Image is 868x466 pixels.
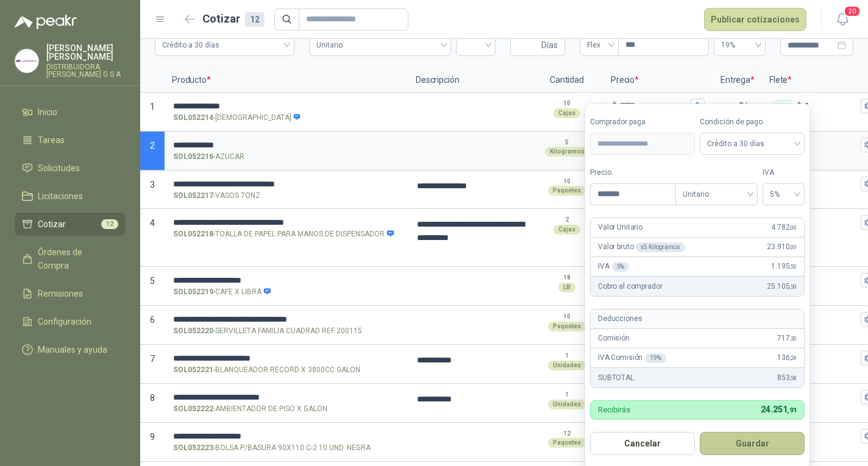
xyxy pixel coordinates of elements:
[707,135,797,153] span: Crédito a 30 días
[38,105,57,119] span: Inicio
[739,94,762,118] p: Días
[831,9,853,30] button: 20
[548,186,586,196] div: Paquetes
[173,354,400,363] input: SOL052221-BLANQUEADOR RECORD X 3800CC GALON
[15,101,126,124] a: Inicio
[590,432,695,455] button: Cancelar
[46,63,126,78] p: DISTRIBUIDORA [PERSON_NAME] G S.A
[150,432,155,442] span: 9
[563,312,571,322] p: 10
[245,12,265,27] div: 12
[173,442,213,454] strong: SOL052223
[761,404,797,414] span: 24.251
[612,99,617,113] p: $
[598,372,634,384] p: SUBTOTAL
[38,315,91,328] span: Configuración
[173,315,400,324] input: SOL052220-SERVILLETA FAMILIA CUADRAD REF 200115
[789,375,797,381] span: ,58
[804,315,858,324] input: Flex $
[763,167,805,178] label: IVA
[173,325,362,337] p: - SERVILLETA FAMILIA CUADRAD REF 200115
[173,228,213,240] strong: SOL052218
[804,276,858,285] input: Flex $
[777,352,797,364] span: 136
[598,241,685,253] p: Valor bruto
[636,242,685,252] div: x 5 Kilogramos
[598,281,662,292] p: Cobro al comprador
[15,157,126,180] a: Solicitudes
[804,218,858,227] input: Flex $
[773,100,792,112] div: Flex
[553,108,580,118] div: Cajas
[15,49,38,72] img: Company Logo
[173,393,400,402] input: SOL052222-AMBIENTADOR DE PISO X GALON
[548,400,586,409] div: Unidades
[150,180,155,189] span: 3
[173,190,260,202] p: - VASOS 7ONZ
[173,180,400,189] input: SOL052217-VASOS 7ONZ
[558,283,575,292] div: LB
[598,261,629,272] p: IVA
[771,261,797,272] span: 1.195
[38,217,66,231] span: Cotizar
[804,431,858,440] input: Flex $
[173,151,213,163] strong: SOL052216
[162,36,287,54] span: Crédito a 30 días
[804,354,858,363] input: Flex $
[683,185,750,203] span: Unitario
[173,276,400,285] input: SOL052219-CAFE X LIBRA
[804,140,858,149] input: Flex $
[165,68,408,93] p: Producto
[789,263,797,270] span: ,50
[565,215,569,225] p: 2
[530,68,603,93] p: Cantidad
[548,361,586,370] div: Unidades
[598,406,630,414] p: Recibirás
[690,99,705,113] button: $$37.009,00
[38,343,107,356] span: Manuales y ayuda
[38,133,65,147] span: Tareas
[553,225,580,235] div: Cajas
[548,438,586,448] div: Paquetes
[15,185,126,208] a: Licitaciones
[173,141,400,150] input: SOL052216-AZUCAR
[777,372,797,384] span: 853
[38,245,114,272] span: Órdenes de Compra
[804,179,858,188] input: Flex $
[15,241,126,277] a: Órdenes de Compra
[598,313,642,325] p: Deducciones
[173,151,244,163] p: - AZUCAR
[563,177,571,186] p: 10
[645,353,666,363] div: 19 %
[787,406,797,414] span: ,91
[771,222,797,233] span: 4.782
[789,244,797,250] span: ,00
[789,335,797,342] span: ,30
[15,213,126,236] a: Cotizar12
[173,286,271,298] p: - CAFE X LIBRA
[598,333,630,344] p: Comisión
[590,167,675,178] label: Precio
[408,68,530,93] p: Descripción
[770,185,797,203] span: 5%
[173,432,400,441] input: SOL052223-BOLSA P/BASURA 90X110 C-2 10 UND. NEGRA
[173,403,327,415] p: - AMBIENTADOR DE PISO X GALON
[202,10,265,27] h2: Cotizar
[789,224,797,231] span: ,00
[173,286,213,298] strong: SOL052219
[767,281,797,292] span: 25.105
[721,36,758,54] span: 19%
[612,262,630,272] div: 5 %
[563,429,571,439] p: 12
[598,352,666,364] p: IVA Comisión
[173,218,400,227] input: SOL052218-TOALLA DE PAPEL PARA MANOS DE DISPENSADOR
[150,141,155,150] span: 2
[548,322,586,331] div: Paquetes
[590,116,695,128] label: Comprador paga
[789,355,797,361] span: ,29
[804,101,858,110] input: Flex $
[173,442,371,454] p: - BOLSA P/BASURA 90X110 C-2 10 UND. NEGRA
[541,35,558,55] span: Días
[777,333,797,344] span: 717
[565,390,569,400] p: 1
